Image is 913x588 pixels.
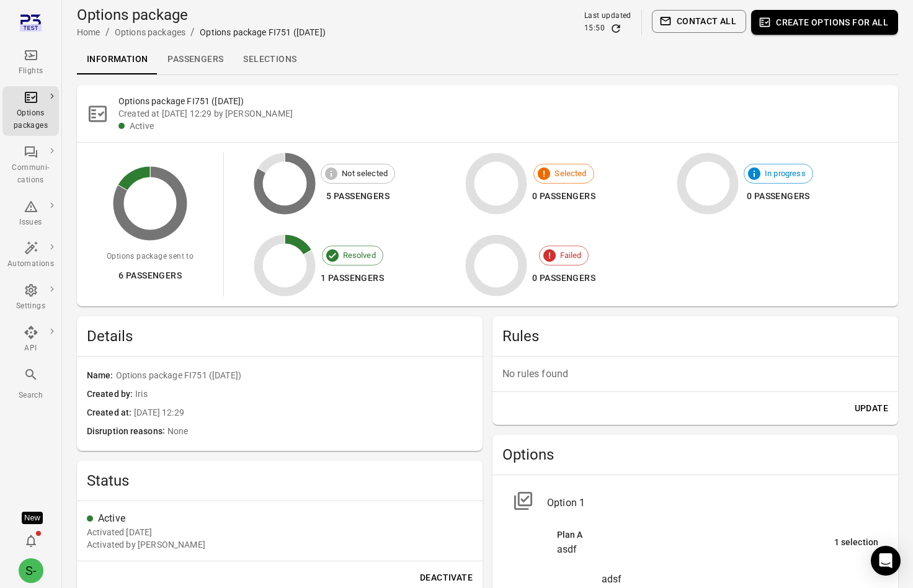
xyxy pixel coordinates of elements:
div: Open Intercom Messenger [871,546,901,576]
span: Disruption reasons [87,425,167,439]
a: Flights [2,44,59,81]
h2: Rules [502,326,888,346]
h2: Options [502,445,888,465]
div: 1 selection [834,536,878,550]
div: Automations [7,258,54,270]
a: Communi-cations [2,141,59,190]
div: 1 Sep 2025 12:29 [87,526,152,538]
div: adsf [602,572,878,587]
button: Update [850,397,893,420]
a: Options packages [115,27,185,37]
div: Last updated [584,10,631,22]
span: Created at [87,406,134,420]
span: [DATE] 12:29 [134,406,473,420]
span: Failed [553,249,589,262]
a: Home [77,27,100,37]
a: Information [77,45,158,74]
span: Name [87,369,116,383]
a: Passengers [158,45,233,74]
span: Created by [87,388,135,401]
div: 15:50 [584,22,605,35]
span: Selected [548,167,593,180]
a: Issues [2,195,59,233]
h2: Status [87,471,473,491]
div: Option 1 [547,496,878,510]
li: / [105,25,110,40]
button: Notifications [19,528,43,553]
div: Active [98,511,473,526]
h2: Details [87,326,473,346]
div: 0 passengers [532,189,595,204]
div: 5 passengers [321,189,395,204]
div: Options package FI751 ([DATE]) [200,26,326,38]
div: Search [7,390,54,402]
div: asdf [557,542,834,557]
button: Refresh data [610,22,622,35]
span: None [167,425,473,439]
div: Plan A [557,528,834,542]
h2: Options package FI751 ([DATE]) [118,95,888,107]
p: No rules found [502,367,888,381]
a: API [2,321,59,359]
div: 1 passengers [321,270,384,286]
li: / [190,25,195,40]
div: Created at [DATE] 12:29 by [PERSON_NAME] [118,107,888,120]
button: Search [2,363,59,405]
span: Not selected [335,167,394,180]
a: Options packages [2,86,59,136]
div: API [7,342,54,355]
div: Activated by [PERSON_NAME] [87,538,205,551]
span: Options package FI751 ([DATE]) [116,369,473,383]
a: Automations [2,237,59,274]
div: Communi-cations [7,162,54,187]
div: 0 passengers [532,270,595,286]
span: Iris [135,388,473,401]
span: Resolved [336,249,383,262]
div: Issues [7,216,54,229]
div: Local navigation [77,45,898,74]
div: Settings [7,300,54,313]
div: Options packages [7,107,54,132]
button: Create options for all [751,10,898,35]
div: 0 passengers [744,189,813,204]
h1: Options package [77,5,326,25]
div: Tooltip anchor [22,512,43,524]
div: Active [130,120,888,132]
a: Selections [233,45,306,74]
a: Settings [2,279,59,316]
div: Options package sent to [107,251,194,263]
div: Flights [7,65,54,78]
span: In progress [758,167,813,180]
div: 6 passengers [107,268,194,283]
div: S- [19,558,43,583]
nav: Breadcrumbs [77,25,326,40]
button: Sólberg - Irisair [14,553,48,588]
button: Contact all [652,10,746,33]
